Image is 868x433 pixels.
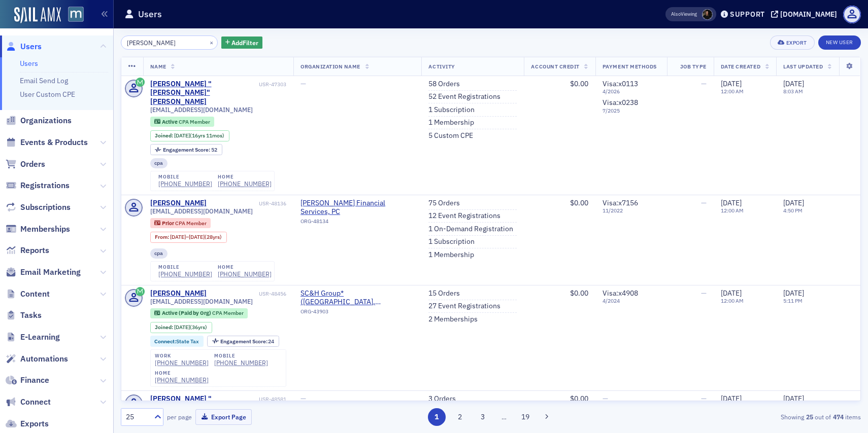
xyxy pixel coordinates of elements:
[6,332,60,343] a: E-Learning
[150,199,207,208] div: [PERSON_NAME]
[603,394,608,403] span: —
[155,359,209,367] div: [PHONE_NUMBER]
[6,353,68,365] a: Automations
[301,63,360,70] span: Organization Name
[6,115,72,126] a: Organizations
[218,180,272,188] div: [PHONE_NUMBER]
[20,310,42,321] span: Tasks
[474,408,492,426] button: 3
[208,291,286,297] div: USR-48456
[301,199,414,216] a: [PERSON_NAME] Financial Services, PC
[220,338,269,345] span: Engagement Score :
[603,207,660,214] span: 11 / 2022
[158,180,212,188] a: [PHONE_NUMBER]
[671,11,681,17] div: Also
[163,146,211,153] span: Engagement Score :
[158,174,212,180] div: mobile
[150,394,257,421] a: [PERSON_NAME] "[PERSON_NAME]" [PERSON_NAME]
[783,63,823,70] span: Last Updated
[154,118,210,125] a: Active CPA Member
[259,396,286,403] div: USR-48581
[150,218,211,228] div: Prior: Prior: CPA Member
[603,79,638,88] span: Visa : x0113
[428,302,500,311] a: 27 Event Registrations
[428,118,474,127] a: 1 Membership
[428,105,475,115] a: 1 Subscription
[155,324,174,331] span: Joined :
[783,198,804,207] span: [DATE]
[20,418,49,429] span: Exports
[570,79,588,88] span: $0.00
[170,234,222,240] div: – (28yrs)
[721,63,760,70] span: Date Created
[6,224,70,235] a: Memberships
[158,270,212,278] div: [PHONE_NUMBER]
[155,234,170,240] span: From :
[20,76,68,85] a: Email Send Log
[780,10,837,19] div: [DOMAIN_NAME]
[150,248,168,259] div: cpa
[783,79,804,88] span: [DATE]
[771,11,841,18] button: [DOMAIN_NAME]
[154,338,199,345] a: Connect:State Tax
[189,233,205,240] span: [DATE]
[783,207,803,214] time: 4:50 PM
[428,250,474,260] a: 1 Membership
[301,289,414,307] a: SC&H Group* ([GEOGRAPHIC_DATA], [GEOGRAPHIC_DATA])
[218,174,272,180] div: home
[20,375,49,386] span: Finance
[126,412,148,422] div: 25
[20,245,49,256] span: Reports
[702,9,713,20] span: Lauren McDonough
[6,288,50,300] a: Content
[150,80,257,106] a: [PERSON_NAME] "[PERSON_NAME]" [PERSON_NAME]
[214,353,268,359] div: mobile
[783,288,804,298] span: [DATE]
[6,310,42,321] a: Tasks
[155,370,209,376] div: home
[770,35,814,50] button: Export
[150,158,168,168] div: cpa
[154,338,176,345] span: Connect :
[451,408,469,426] button: 2
[783,297,803,304] time: 5:11 PM
[20,137,88,148] span: Events & Products
[6,267,81,278] a: Email Marketing
[603,88,660,95] span: 4 / 2026
[701,79,707,88] span: —
[701,288,707,298] span: —
[167,412,192,421] label: per page
[570,394,588,403] span: $0.00
[428,211,500,221] a: 12 Event Registrations
[843,6,861,23] span: Profile
[721,207,744,214] time: 12:00 AM
[783,394,804,403] span: [DATE]
[20,41,42,52] span: Users
[14,7,61,23] a: SailAMX
[162,220,175,227] span: Prior
[428,225,513,234] a: 1 On-Demand Registration
[428,408,446,426] button: 1
[701,198,707,207] span: —
[428,394,456,404] a: 3 Orders
[20,115,72,126] span: Organizations
[220,339,275,344] div: 24
[20,59,38,68] a: Users
[20,180,70,191] span: Registrations
[531,63,579,70] span: Account Credit
[721,79,742,88] span: [DATE]
[301,289,414,307] span: SC&H Group* (Sparks Glencoe, MD)
[174,324,207,331] div: (36yrs)
[6,375,49,386] a: Finance
[20,353,68,365] span: Automations
[259,81,286,88] div: USR-47303
[207,38,216,47] button: ×
[621,412,861,421] div: Showing out of items
[150,298,253,305] span: [EMAIL_ADDRESS][DOMAIN_NAME]
[150,336,204,347] div: Connect:
[214,359,268,367] a: [PHONE_NUMBER]
[831,412,845,421] strong: 474
[150,232,227,243] div: From: 1994-04-04 00:00:00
